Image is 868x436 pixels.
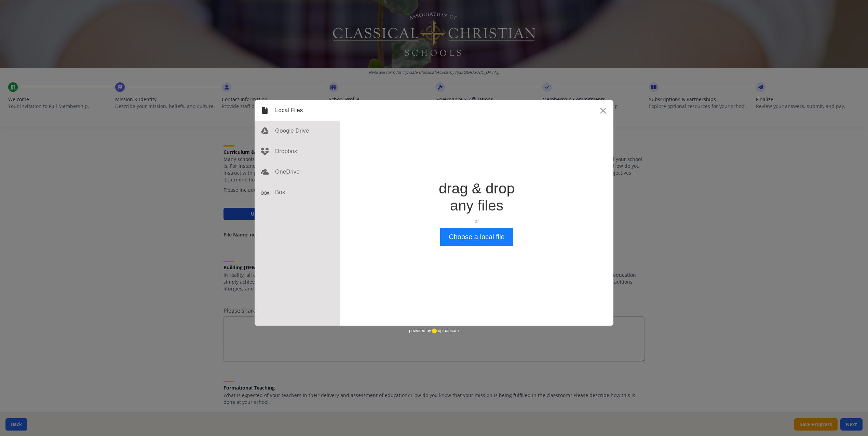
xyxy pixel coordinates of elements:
[409,326,459,336] div: powered by
[255,121,340,141] div: Google Drive
[255,182,340,203] div: Box
[255,141,340,162] div: Dropbox
[593,100,613,121] button: Close
[439,180,515,214] div: drag & drop any files
[439,218,515,224] div: or
[431,328,459,333] a: uploadcare
[255,100,340,121] div: Local Files
[440,228,513,246] button: Choose a local file
[255,162,340,182] div: OneDrive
